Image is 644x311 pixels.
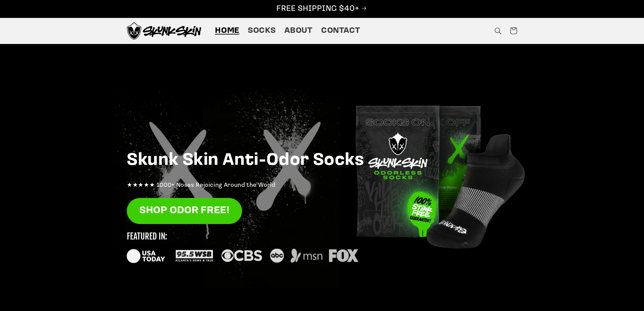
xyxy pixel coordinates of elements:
span: About [284,26,313,36]
p: FREE SHIPPING $40+ [7,4,637,14]
a: Contact [317,21,364,40]
p: ★★★★★ 1000+ Noses Rejoicing Around the World [127,180,517,191]
a: Socks [244,21,280,40]
a: Home [211,21,244,40]
img: Skunk Skin Anti-Odor Socks. [127,22,201,40]
span: Home [215,26,239,36]
img: new_featured_logos_1_small.svg [127,232,358,263]
span: Socks [248,26,276,36]
strong: Skunk Skin Anti-Odor Socks [127,152,364,169]
summary: Search [490,23,506,39]
a: About [280,21,317,40]
a: SHOP ODOR FREE! [127,198,242,224]
span: Contact [321,26,360,36]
